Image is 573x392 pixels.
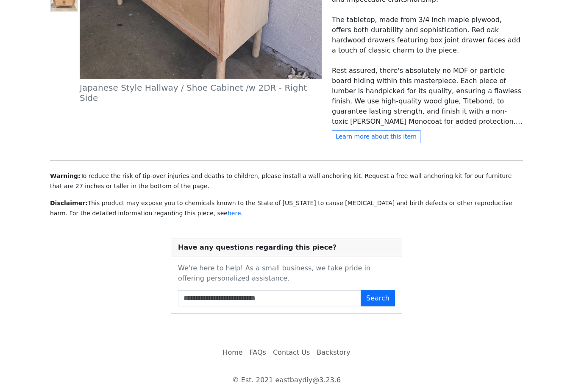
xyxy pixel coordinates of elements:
a: 3.23.6 [319,376,341,384]
p: The tabletop, made from 3/4 inch maple plywood, offers both durability and sophistication. Red oa... [332,15,523,56]
strong: Disclaimer: [50,200,88,206]
button: Search [361,290,395,306]
a: Contact Us [270,344,313,361]
b: Have any questions regarding this piece? [178,243,337,251]
h5: Japanese Style Hallway / Shoe Cabinet /w 2DR - Right Side [80,83,322,103]
a: Home [219,344,246,361]
p: Rest assured, there's absolutely no MDF or particle board hiding within this masterpiece. Each pi... [332,66,523,127]
p: We're here to help! As a small business, we take pride in offering personalized assistance. [178,263,395,284]
a: Backstory [313,344,353,361]
small: To reduce the risk of tip-over injuries and deaths to children, please install a wall anchoring k... [50,172,512,189]
a: FAQs [246,344,270,361]
button: Learn more about this item [332,130,420,143]
input: Search FAQs [178,290,361,306]
small: This product may expose you to chemicals known to the State of [US_STATE] to cause [MEDICAL_DATA]... [50,200,512,217]
p: © Est. 2021 eastbaydiy @ [5,375,568,385]
a: here [228,210,241,217]
strong: Warning: [50,172,81,179]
